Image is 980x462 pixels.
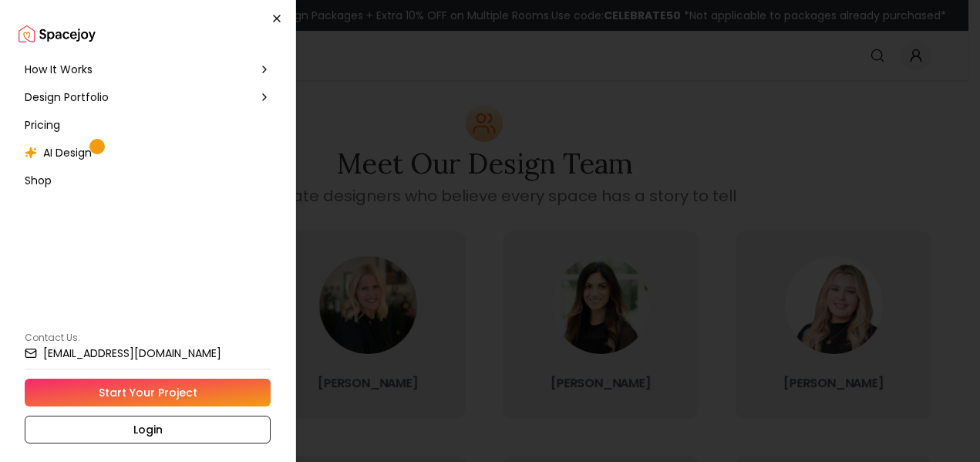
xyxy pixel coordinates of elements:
span: How It Works [25,62,93,77]
a: Login [25,416,271,443]
a: [EMAIL_ADDRESS][DOMAIN_NAME] [25,347,271,359]
small: [EMAIL_ADDRESS][DOMAIN_NAME] [43,348,221,359]
img: Spacejoy Logo [19,19,96,49]
span: AI Design [43,145,92,160]
a: Start Your Project [25,379,271,406]
span: Pricing [25,117,60,133]
a: Spacejoy [19,19,96,49]
p: Contact Us: [25,332,271,344]
span: Shop [25,173,52,188]
span: Design Portfolio [25,89,109,105]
